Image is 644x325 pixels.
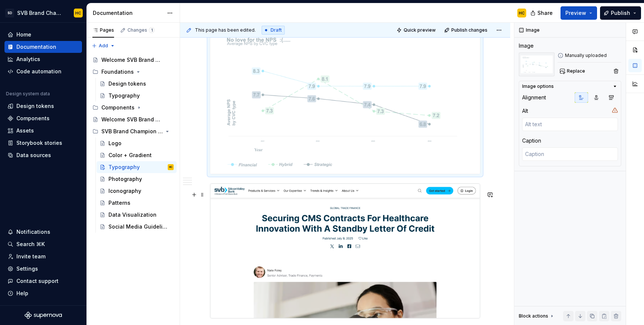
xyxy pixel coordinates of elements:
[108,163,140,171] div: Typography
[210,184,480,318] img: 848fcaf8-67ad-410a-acb4-1686472064eb.png
[4,275,82,287] button: Contact support
[97,90,177,102] a: Typography
[16,265,38,273] div: Settings
[4,137,82,149] a: Storybook stories
[195,27,256,33] span: This page has been edited.
[149,27,155,33] span: 1
[16,43,56,51] div: Documentation
[4,125,82,137] a: Assets
[4,41,82,53] a: Documentation
[97,78,177,90] a: Design tokens
[600,6,641,20] button: Publish
[537,9,553,17] span: Share
[25,312,62,319] svg: Supernova Logo
[5,9,14,17] div: SD
[101,56,163,64] div: Welcome SVB Brand Champions!
[4,112,82,124] a: Components
[89,41,117,51] button: Add
[4,66,82,77] a: Code automation
[89,54,177,66] a: Welcome SVB Brand Champions!
[4,251,82,262] a: Invite team
[16,55,40,63] div: Analytics
[271,27,282,33] span: Draft
[4,53,82,65] a: Analytics
[611,9,630,17] span: Publish
[522,83,618,89] button: Image options
[394,25,439,35] button: Quick preview
[101,116,163,123] div: Welcome SVB Brand Champions!
[16,127,34,134] div: Assets
[89,114,177,125] a: Welcome SVB Brand Champions!
[519,52,555,76] img: 8f450387-5d47-42ca-9e10-c7620be1b7ee.gif
[108,80,146,87] div: Design tokens
[561,6,597,20] button: Preview
[93,9,163,17] div: Documentation
[16,240,45,248] div: Search ⌘K
[108,152,152,159] div: Color + Gradient
[522,83,554,89] div: Image options
[97,161,177,173] a: TypographyHC
[519,313,548,319] div: Block actions
[17,9,65,17] div: SVB Brand Champions
[16,139,62,147] div: Storybook stories
[16,68,61,75] div: Code automation
[1,5,85,21] button: SDSVB Brand ChampionsHC
[108,211,157,219] div: Data Visualization
[527,6,558,20] button: Share
[89,102,177,114] div: Components
[558,66,588,76] button: Replace
[97,221,177,233] a: Social Media Guidelines
[4,287,82,299] button: Help
[101,68,134,76] div: Foundations
[99,43,108,49] span: Add
[16,31,31,38] div: Home
[16,152,51,159] div: Data sources
[16,102,54,110] div: Design tokens
[4,263,82,275] a: Settings
[522,137,541,144] div: Caption
[16,277,59,285] div: Contact support
[451,27,487,33] span: Publish changes
[519,311,555,321] div: Block actions
[97,149,177,161] a: Color + Gradient
[519,42,534,50] div: Image
[97,185,177,197] a: Iconography
[108,92,140,99] div: Typography
[75,10,81,16] div: HC
[92,27,114,33] div: Pages
[567,68,585,74] span: Replace
[4,29,82,41] a: Home
[442,25,491,35] button: Publish changes
[4,226,82,238] button: Notifications
[6,91,50,97] div: Design system data
[4,238,82,250] button: Search ⌘K
[4,100,82,112] a: Design tokens
[97,197,177,209] a: Patterns
[89,125,177,137] div: SVB Brand Champion Curriculum
[16,115,50,122] div: Components
[522,107,528,115] div: Alt
[97,137,177,149] a: Logo
[101,104,135,111] div: Components
[108,140,121,147] div: Logo
[558,52,621,58] div: Manually uploaded
[89,54,177,233] div: Page tree
[16,228,50,236] div: Notifications
[89,66,177,78] div: Foundations
[108,199,130,207] div: Patterns
[108,175,142,183] div: Photography
[127,27,155,33] div: Changes
[108,223,170,230] div: Social Media Guidelines
[97,173,177,185] a: Photography
[101,128,163,135] div: SVB Brand Champion Curriculum
[16,253,45,260] div: Invite team
[522,94,546,101] div: Alignment
[4,149,82,161] a: Data sources
[169,163,173,171] div: HC
[16,290,28,297] div: Help
[108,187,141,195] div: Iconography
[565,9,586,17] span: Preview
[404,27,436,33] span: Quick preview
[519,10,525,16] div: HC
